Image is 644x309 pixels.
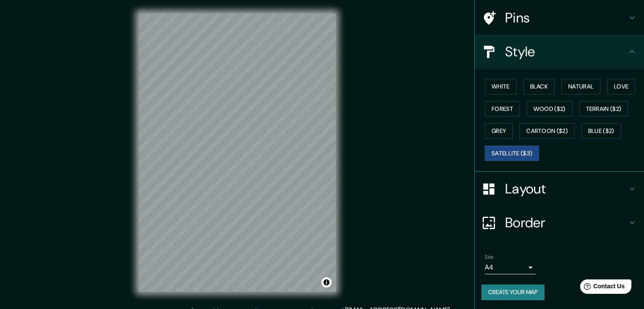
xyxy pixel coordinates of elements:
[527,101,572,117] button: Wood ($2)
[505,43,627,60] h4: Style
[579,101,628,117] button: Terrain ($2)
[485,79,517,94] button: White
[475,206,644,240] div: Border
[581,123,621,139] button: Blue ($2)
[139,14,336,292] canvas: Map
[569,276,635,300] iframe: Help widget launcher
[561,79,600,94] button: Natural
[607,79,635,94] button: Love
[485,261,536,274] div: A4
[481,284,544,300] button: Create your map
[523,79,555,94] button: Black
[475,35,644,69] div: Style
[505,214,627,231] h4: Border
[321,277,332,287] button: Toggle attribution
[475,1,644,35] div: Pins
[485,254,494,261] label: Size
[505,180,627,197] h4: Layout
[485,146,539,161] button: Satellite ($3)
[485,123,513,139] button: Grey
[520,123,575,139] button: Cartoon ($2)
[485,101,520,117] button: Forest
[505,9,627,26] h4: Pins
[475,172,644,206] div: Layout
